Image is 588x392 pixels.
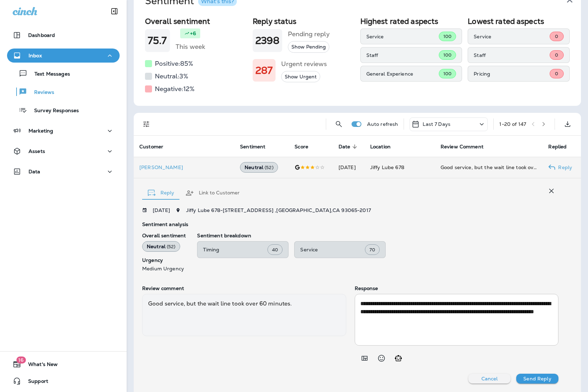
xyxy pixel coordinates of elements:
[155,83,195,95] h5: Negative: 12 %
[481,376,498,381] p: Cancel
[300,247,365,252] p: Service
[7,66,120,81] button: Text Messages
[443,33,451,39] span: 100
[468,374,511,384] button: Cancel
[360,17,462,26] h2: Highest rated aspects
[555,71,558,77] span: 0
[391,351,405,365] button: Generate AI response
[561,117,575,131] button: Export as CSV
[295,143,317,150] span: Score
[366,71,439,77] p: General Experience
[142,233,186,238] p: Overall sentiment
[142,285,346,291] p: Review comment
[366,52,439,58] p: Staff
[197,233,558,238] p: Sentiment breakdown
[29,148,45,154] p: Assets
[548,143,576,150] span: Replied
[27,89,54,96] p: Reviews
[145,17,247,26] h2: Overall sentiment
[7,374,120,388] button: Support
[139,165,229,170] div: Click to view Customer Drawer
[167,244,176,250] span: ( 52 )
[139,144,163,150] span: Customer
[358,351,372,365] button: Add in a premade template
[288,41,329,53] button: Show Pending
[203,247,267,252] p: Timing
[240,144,265,150] span: Sentiment
[7,357,120,371] button: 16What's New
[7,28,120,42] button: Dashboard
[265,165,273,171] span: ( 52 )
[474,52,550,58] p: Staff
[443,71,451,77] span: 100
[281,71,320,83] button: Show Urgent
[548,144,567,150] span: Replied
[370,144,391,150] span: Location
[142,294,346,336] div: Good service, but the wait line took over 60 minutes.
[134,14,581,106] div: SentimentWhat's this?
[441,143,493,150] span: Review Comment
[29,53,42,58] p: Inbox
[28,32,55,38] p: Dashboard
[190,30,196,37] p: +6
[29,169,40,174] p: Data
[516,374,558,384] button: Send Reply
[142,266,186,271] p: Medium Urgency
[21,361,58,370] span: What's New
[255,65,273,76] h1: 287
[142,221,558,227] p: Sentiment analysis
[281,58,327,70] h5: Urgent reviews
[7,124,120,138] button: Marketing
[240,162,278,173] div: Neutral
[105,4,124,18] button: Collapse Sidebar
[288,28,330,40] h5: Pending reply
[295,144,308,150] span: Score
[153,207,170,213] p: [DATE]
[367,121,398,127] p: Auto refresh
[370,164,404,171] span: Jiffy Lube 678
[441,164,537,171] div: Good service, but the wait line took over 60 minutes.
[142,241,180,252] div: Neutral
[441,144,483,150] span: Review Comment
[366,34,439,39] p: Service
[7,49,120,63] button: Inbox
[499,121,526,127] div: 1 - 20 of 147
[139,117,153,131] button: Filters
[7,84,120,99] button: Reviews
[339,144,350,150] span: Date
[27,71,70,78] p: Text Messages
[139,165,229,170] p: [PERSON_NAME]
[142,257,186,263] p: Urgency
[7,165,120,179] button: Data
[142,180,180,206] button: Reply
[16,356,26,364] span: 16
[176,41,205,52] h5: This week
[523,376,551,381] p: Send Reply
[255,35,280,46] h1: 2398
[423,121,450,127] p: Last 7 Days
[355,285,559,291] p: Response
[332,117,346,131] button: Search Reviews
[7,144,120,158] button: Assets
[468,17,570,26] h2: Lowest rated aspects
[370,143,400,150] span: Location
[555,165,572,170] p: Reply
[333,157,365,178] td: [DATE]
[374,351,388,365] button: Select an emoji
[555,33,558,39] span: 0
[155,58,193,69] h5: Positive: 85 %
[369,247,375,253] span: 70
[339,143,360,150] span: Date
[139,143,172,150] span: Customer
[21,378,48,387] span: Support
[155,71,188,82] h5: Neutral: 3 %
[186,207,371,213] span: Jiffy Lube 678 - [STREET_ADDRESS] , [GEOGRAPHIC_DATA] , CA 93065-2017
[29,128,53,134] p: Marketing
[443,52,451,58] span: 100
[474,71,550,77] p: Pricing
[180,180,245,206] button: Link to Customer
[272,247,278,253] span: 40
[253,17,355,26] h2: Reply status
[240,143,274,150] span: Sentiment
[27,108,79,114] p: Survey Responses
